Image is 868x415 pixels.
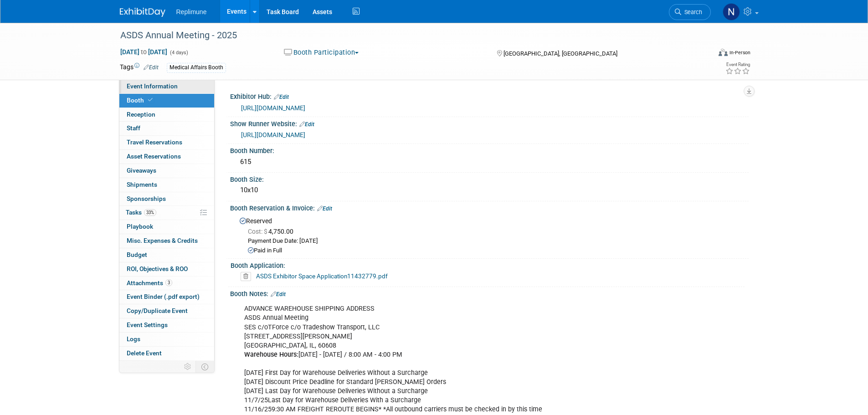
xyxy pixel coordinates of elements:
[119,136,214,149] a: Travel Reservations
[119,234,214,248] a: Misc. Expenses & Credits
[317,205,332,212] a: Edit
[230,201,749,213] div: Booth Reservation & Invoice:
[248,228,297,235] span: 4,750.00
[176,8,207,15] span: Replimune
[248,228,268,235] span: Cost: $
[119,150,214,164] a: Asset Reservations
[139,48,148,56] span: to
[231,259,745,270] div: Booth Application:
[119,80,214,93] a: Event Information
[271,291,286,297] a: Edit
[144,209,156,216] span: 33%
[119,290,214,304] a: Event Binder (.pdf export)
[119,206,214,220] a: Tasks33%
[281,48,362,57] button: Booth Participation
[120,8,165,17] img: ExhibitDay
[237,183,742,197] div: 10x10
[719,49,728,56] img: Format-Inperson.png
[127,153,181,160] span: Asset Reservations
[127,111,155,118] span: Reception
[241,273,255,280] a: Delete attachment?
[167,63,226,72] div: Medical Affairs Booth
[127,124,140,132] span: Staff
[119,164,214,178] a: Giveaways
[127,335,140,343] span: Logs
[503,50,617,57] span: [GEOGRAPHIC_DATA], [GEOGRAPHIC_DATA]
[127,82,178,90] span: Event Information
[127,223,153,230] span: Playbook
[237,155,742,169] div: 615
[681,9,702,15] span: Search
[230,287,749,299] div: Booth Notes:
[230,173,749,184] div: Booth Size:
[230,90,749,102] div: Exhibitor Hub:
[126,209,156,216] span: Tasks
[119,248,214,262] a: Budget
[274,94,289,100] a: Edit
[248,246,742,255] div: Paid in Full
[248,237,742,246] div: Payment Due Date: [DATE]
[127,251,147,258] span: Budget
[119,277,214,290] a: Attachments3
[119,262,214,276] a: ROI, Objectives & ROO
[119,347,214,360] a: Delete Event
[127,321,168,328] span: Event Settings
[127,307,188,314] span: Copy/Duplicate Event
[299,121,314,128] a: Edit
[127,293,200,300] span: Event Binder (.pdf export)
[127,265,188,272] span: ROI, Objectives & ROO
[127,279,172,287] span: Attachments
[241,104,305,112] a: [URL][DOMAIN_NAME]
[669,4,711,20] a: Search
[127,181,157,188] span: Shipments
[127,138,182,146] span: Travel Reservations
[169,50,188,56] span: (4 days)
[119,108,214,122] a: Reception
[127,237,198,244] span: Misc. Expenses & Credits
[119,220,214,234] a: Playbook
[119,333,214,346] a: Logs
[127,167,156,174] span: Giveaways
[119,122,214,135] a: Staff
[119,304,214,318] a: Copy/Duplicate Event
[657,47,751,61] div: Event Format
[725,62,750,67] div: Event Rating
[244,351,298,359] b: Warehouse Hours:
[241,131,305,138] a: [URL][DOMAIN_NAME]
[117,27,697,44] div: ASDS Annual Meeting - 2025
[230,144,749,155] div: Booth Number:
[723,3,740,20] img: Nicole Schaeffner
[230,117,749,129] div: Show Runner Website:
[144,64,159,71] a: Edit
[195,361,214,373] td: Toggle Event Tabs
[165,279,172,286] span: 3
[127,97,154,104] span: Booth
[180,361,196,373] td: Personalize Event Tab Strip
[119,178,214,192] a: Shipments
[119,94,214,108] a: Booth
[120,62,159,73] td: Tags
[148,97,153,102] i: Booth reservation complete
[119,318,214,332] a: Event Settings
[729,49,750,56] div: In-Person
[127,195,166,202] span: Sponsorships
[256,272,388,280] a: ASDS Exhibitor Space Application11432779.pdf
[127,349,162,357] span: Delete Event
[119,192,214,206] a: Sponsorships
[237,214,742,255] div: Reserved
[120,48,168,56] span: [DATE] [DATE]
